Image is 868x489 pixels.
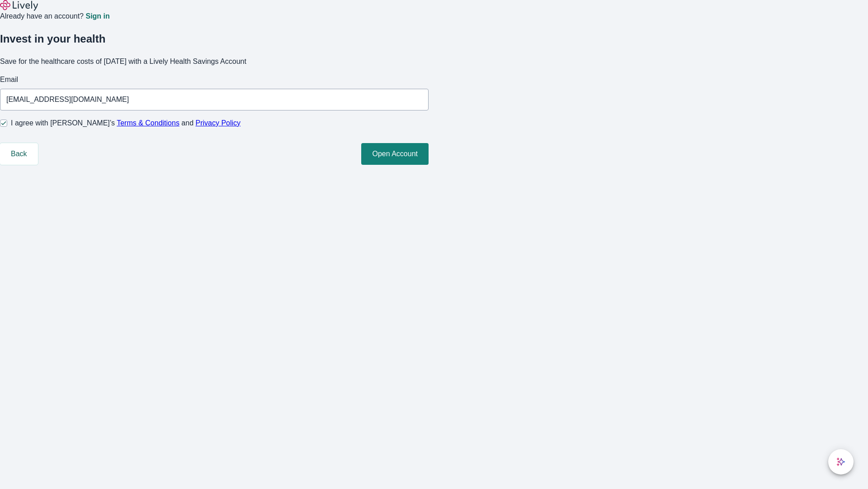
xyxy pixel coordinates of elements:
a: Sign in [85,13,109,20]
button: Open Account [361,143,429,165]
svg: Lively AI Assistant [836,457,845,466]
button: chat [828,449,854,475]
a: Privacy Policy [196,119,241,127]
span: I agree with [PERSON_NAME]’s and [11,118,241,129]
a: Terms & Conditions [117,119,179,127]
